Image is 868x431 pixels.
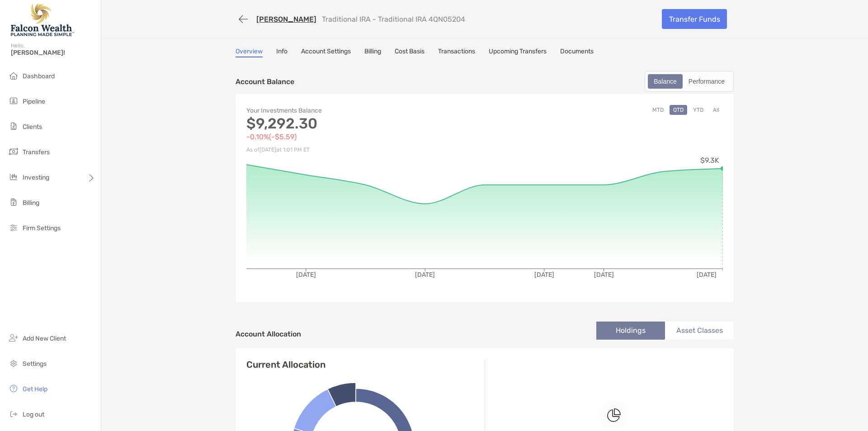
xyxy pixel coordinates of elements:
[594,271,614,279] tspan: [DATE]
[236,47,263,57] a: Overview
[246,105,485,116] p: Your Investments Balance
[662,9,727,29] a: Transfer Funds
[23,335,66,342] span: Add New Client
[246,118,485,129] p: $9,292.30
[8,408,19,419] img: logout icon
[8,171,19,182] img: investing icon
[395,47,425,57] a: Cost Basis
[649,75,682,88] div: Balance
[645,71,734,92] div: segmented control
[489,47,547,57] a: Upcoming Transfers
[276,47,288,57] a: Info
[8,70,19,81] img: dashboard icon
[23,148,50,156] span: Transfers
[236,330,301,338] h4: Account Allocation
[8,358,19,369] img: settings icon
[649,105,667,115] button: MTD
[8,197,19,208] img: billing icon
[246,131,485,142] p: -0.10% ( -$5.59 )
[23,72,55,80] span: Dashboard
[246,144,485,156] p: As of [DATE] at 1:01 PM ET
[322,15,465,24] p: Traditional IRA - Traditional IRA 4QN05204
[23,98,45,105] span: Pipeline
[8,332,19,343] img: add_new_client icon
[11,4,74,36] img: Falcon Wealth Planning Logo
[665,322,734,340] li: Asset Classes
[23,224,61,232] span: Firm Settings
[438,47,475,57] a: Transactions
[246,359,325,370] h4: Current Allocation
[23,174,49,181] span: Investing
[8,95,19,106] img: pipeline icon
[670,105,687,115] button: QTD
[8,146,19,157] img: transfers icon
[296,271,316,279] tspan: [DATE]
[534,271,554,279] tspan: [DATE]
[8,222,19,233] img: firm-settings icon
[700,156,719,165] tspan: $9.3K
[301,47,351,57] a: Account Settings
[560,47,594,57] a: Documents
[8,383,19,394] img: get-help icon
[23,385,47,393] span: Get Help
[23,123,42,131] span: Clients
[23,360,47,368] span: Settings
[364,47,381,57] a: Billing
[684,75,730,88] div: Performance
[689,105,707,115] button: YTD
[11,49,95,57] span: [PERSON_NAME]!
[697,271,717,279] tspan: [DATE]
[8,121,19,132] img: clients icon
[23,411,44,418] span: Log out
[709,105,723,115] button: All
[415,271,435,279] tspan: [DATE]
[236,76,294,87] p: Account Balance
[23,199,39,207] span: Billing
[596,322,665,340] li: Holdings
[256,15,316,24] a: [PERSON_NAME]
